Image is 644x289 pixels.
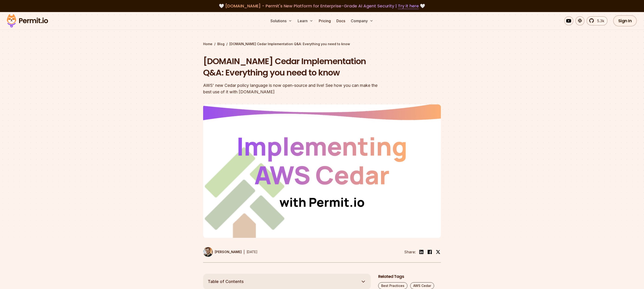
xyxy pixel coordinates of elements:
p: [PERSON_NAME] [215,250,242,254]
a: Sign In [613,15,637,26]
a: Try it here [398,3,419,9]
img: Daniel Bass [203,247,213,257]
img: facebook [427,249,433,255]
li: Share: [404,249,416,255]
h1: [DOMAIN_NAME] Cedar Implementation Q&A: Everything you need to know [203,56,381,79]
a: [PERSON_NAME] [203,247,242,257]
a: Home [203,42,212,46]
img: Permit logo [5,13,50,29]
div: | [244,249,245,255]
a: Pricing [317,16,333,25]
button: Learn [296,16,315,25]
span: 5.3k [594,18,604,24]
a: Docs [335,16,347,25]
div: AWS' new Cedar policy language is now open-source and live! See how you can make the best use of ... [203,82,381,95]
img: Permit.io Cedar Implementation Q&A: Everything you need to know [203,104,441,238]
button: Solutions [269,16,294,25]
span: [DOMAIN_NAME] - Permit's New Platform for Enterprise-Grade AI Agent Security | [225,3,419,9]
img: twitter [436,250,440,254]
time: [DATE] [247,250,257,254]
div: 🤍 🤍 [11,3,633,9]
span: Table of Contents [208,278,244,285]
h2: Related Tags [378,274,441,280]
img: linkedin [419,249,424,255]
div: / / [203,42,441,46]
a: Blog [217,42,224,46]
button: Company [349,16,375,25]
a: 5.3k [586,16,608,25]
